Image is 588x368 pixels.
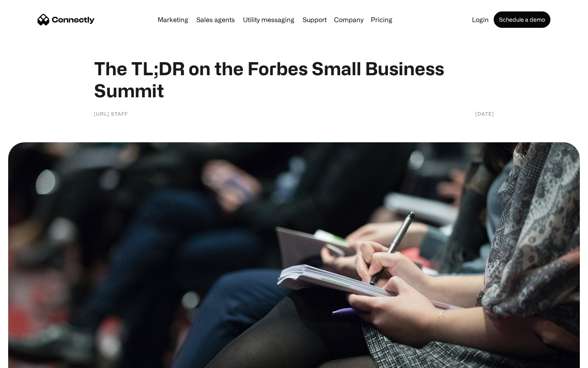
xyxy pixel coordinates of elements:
[94,110,128,118] div: [URL] Staff
[299,16,330,23] a: Support
[193,16,238,23] a: Sales agents
[94,57,494,101] h1: The TL;DR on the Forbes Small Business Summit
[240,16,298,23] a: Utility messaging
[469,16,492,23] a: Login
[475,110,494,118] div: [DATE]
[367,16,396,23] a: Pricing
[16,354,49,365] ul: Language list
[334,14,363,25] div: Company
[494,11,550,28] a: Schedule a demo
[154,16,192,23] a: Marketing
[8,354,49,365] aside: Language selected: English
